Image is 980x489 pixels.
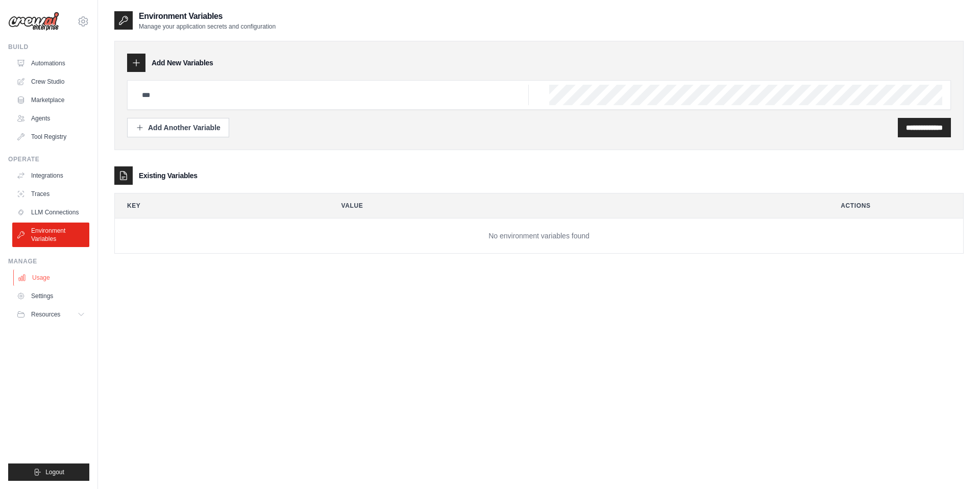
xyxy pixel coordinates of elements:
[8,43,89,51] div: Build
[12,204,89,221] a: LLM Connections
[139,170,198,181] h3: Existing Variables
[12,92,89,108] a: Marketplace
[329,193,821,218] th: Value
[136,123,220,133] div: Add Another Variable
[12,306,89,323] button: Resources
[12,288,89,304] a: Settings
[127,118,229,137] button: Add Another Variable
[12,74,89,90] a: Crew Studio
[8,12,59,31] img: Logo
[12,186,89,202] a: Traces
[8,257,89,265] div: Manage
[12,167,89,184] a: Integrations
[31,310,60,319] span: Resources
[45,468,64,476] span: Logout
[139,10,276,22] h2: Environment Variables
[152,58,213,68] h3: Add New Variables
[8,463,89,481] button: Logout
[115,218,963,254] td: No environment variables found
[139,22,276,31] p: Manage your application secrets and configuration
[12,110,89,127] a: Agents
[8,155,89,163] div: Operate
[12,129,89,145] a: Tool Registry
[115,193,321,218] th: Key
[12,223,89,247] a: Environment Variables
[828,193,963,218] th: Actions
[13,270,90,286] a: Usage
[12,55,89,71] a: Automations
